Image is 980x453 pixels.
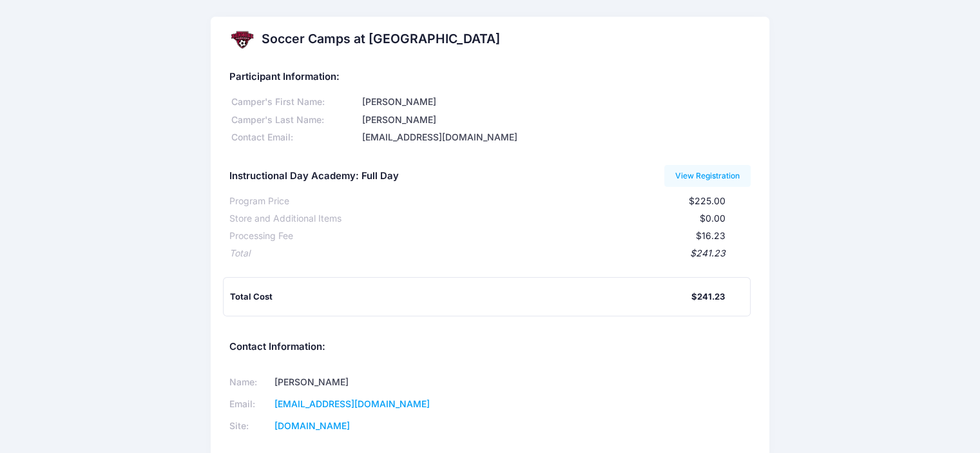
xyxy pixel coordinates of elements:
[691,291,725,304] div: $241.23
[293,229,725,243] div: $16.23
[360,95,751,109] div: [PERSON_NAME]
[250,247,725,260] div: $241.23
[230,291,691,304] div: Total Cost
[689,195,725,206] span: $225.00
[229,95,360,109] div: Camper's First Name:
[341,212,725,226] div: $0.00
[274,420,349,431] a: [DOMAIN_NAME]
[274,398,429,409] a: [EMAIL_ADDRESS][DOMAIN_NAME]
[229,372,270,394] td: Name:
[360,131,751,144] div: [EMAIL_ADDRESS][DOMAIN_NAME]
[229,229,293,243] div: Processing Fee
[229,394,270,416] td: Email:
[229,113,360,127] div: Camper's Last Name:
[229,171,399,182] h5: Instructional Day Academy: Full Day
[229,212,341,226] div: Store and Additional Items
[229,72,751,83] h5: Participant Information:
[229,131,360,144] div: Contact Email:
[229,416,270,438] td: Site:
[229,195,289,208] div: Program Price
[270,372,474,394] td: [PERSON_NAME]
[229,247,250,260] div: Total
[360,113,751,127] div: [PERSON_NAME]
[262,32,500,46] h2: Soccer Camps at [GEOGRAPHIC_DATA]
[664,165,751,187] a: View Registration
[229,342,751,353] h5: Contact Information:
